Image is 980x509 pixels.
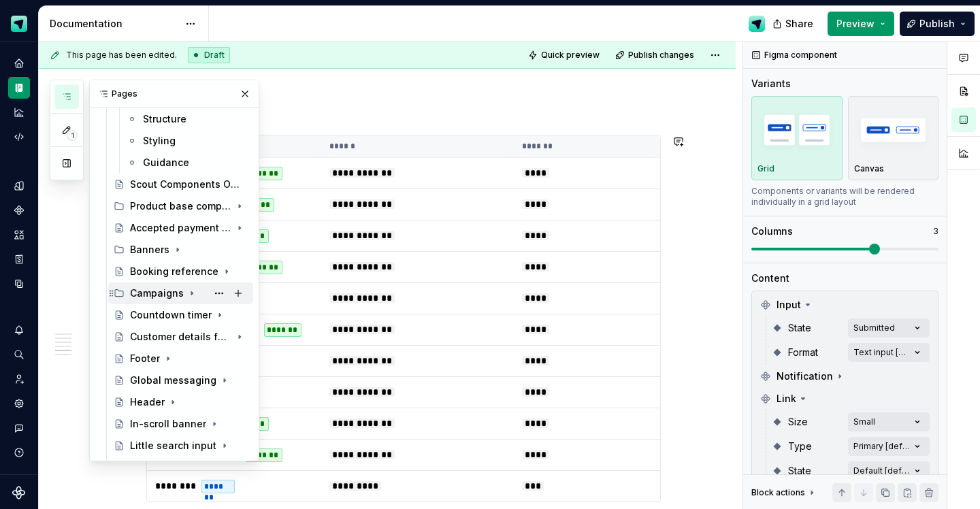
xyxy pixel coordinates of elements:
span: Input [777,298,801,312]
a: Little search input [108,435,253,457]
div: Accepted payment types [130,221,231,235]
div: Block actions [751,483,817,502]
a: Customer details form [108,326,253,348]
a: Header [108,391,253,413]
button: Text input [default] [848,343,930,362]
span: Format [788,346,818,359]
div: Link [755,388,935,410]
div: Columns [751,225,793,238]
span: Publish [919,17,955,31]
a: Footer [108,348,253,370]
p: Grid [757,163,774,174]
img: placeholder [757,105,836,154]
div: Product base components [130,199,231,213]
a: Design tokens [8,175,30,197]
div: Banners [130,243,169,257]
span: 1 [67,130,78,141]
button: Small [848,412,930,431]
div: Block actions [751,487,805,498]
a: Accepted payment types [108,217,253,239]
div: Campaigns [108,282,253,304]
a: Scout Components Overview [108,174,253,195]
div: Customer details form [130,330,231,344]
button: Publish [900,12,975,36]
a: Code automation [8,126,30,148]
div: Campaigns [130,286,184,300]
div: Contact support [8,417,30,439]
a: Styling [121,130,253,152]
a: Components [8,199,30,221]
span: State [788,464,811,478]
div: Pages [90,80,259,108]
a: Structure [121,108,253,130]
div: Product base components [108,195,253,217]
button: Default [default] [848,461,930,480]
a: Assets [8,224,30,246]
div: Input [755,294,935,316]
img: e611c74b-76fc-4ef0-bafa-dc494cd4cb8a.png [11,16,27,32]
h2: Properties [146,102,661,124]
button: Preview [828,12,894,36]
span: Publish changes [628,50,694,61]
div: Header [130,395,165,409]
div: Structure [143,112,186,126]
div: Submitted [853,323,895,333]
span: Share [785,17,813,31]
img: Design Ops [749,16,765,32]
button: Search ⌘K [8,344,30,365]
div: Scout Components Overview [130,178,242,191]
div: Components or variants will be rendered individually in a grid layout [751,186,938,208]
p: 3 [933,226,938,237]
div: Notification [755,365,935,387]
div: Small [853,416,875,427]
a: Home [8,52,30,74]
button: Publish changes [611,46,700,65]
button: Share [766,12,822,36]
a: Invite team [8,368,30,390]
button: placeholderCanvas [848,96,939,180]
div: Little search input [130,439,216,453]
div: Settings [8,393,30,414]
span: Link [777,392,796,406]
span: State [788,321,811,335]
span: Type [788,440,812,453]
button: Quick preview [524,46,606,65]
div: Default [default] [853,465,911,476]
div: Countdown timer [130,308,212,322]
div: Booking reference [130,265,218,278]
a: Countdown timer [108,304,253,326]
a: Guidance [121,152,253,174]
span: Draft [204,50,225,61]
button: placeholderGrid [751,96,843,180]
a: Documentation [8,77,30,99]
button: Primary [default] [848,437,930,456]
a: Global messaging [108,370,253,391]
div: Guidance [143,156,189,169]
span: Quick preview [541,50,600,61]
a: Storybook stories [8,248,30,270]
div: Banners [108,239,253,261]
div: Styling [143,134,176,148]
div: Data sources [8,273,30,295]
span: This page has been edited. [66,50,177,61]
a: Booking reference [108,261,253,282]
a: Mini trip summary [108,457,253,478]
a: Supernova Logo [12,486,26,499]
a: In-scroll banner [108,413,253,435]
a: Analytics [8,101,30,123]
span: Notification [777,370,833,383]
span: Preview [836,17,875,31]
div: In-scroll banner [130,417,206,431]
div: Footer [130,352,160,365]
div: Primary [default] [853,441,911,452]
